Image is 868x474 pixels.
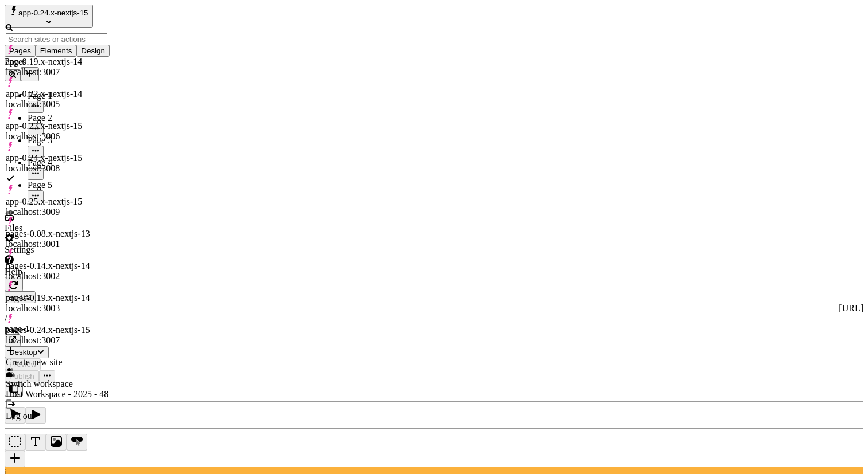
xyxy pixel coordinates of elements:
[6,33,107,45] input: Search sites or actions
[6,411,108,421] div: Log out
[6,131,108,142] div: localhost:3006
[6,229,108,239] div: pages-0.08.x-nextjs-13
[67,434,87,451] button: Button
[6,379,108,389] div: Switch workspace
[25,434,46,451] button: Text
[6,163,108,174] div: localhost:3008
[5,5,93,28] button: Select site
[5,45,36,57] button: Pages
[5,267,142,277] div: Help
[6,335,108,346] div: localhost:3007
[5,314,863,324] div: /
[6,207,108,217] div: localhost:3009
[18,9,88,17] span: app-0.24.x-nextjs-15
[6,45,108,421] div: Suggestions
[6,303,108,314] div: localhost:3003
[6,57,108,67] div: app-0.19.x-nextjs-14
[5,434,25,451] button: Box
[6,389,108,399] div: Host Workspace - 2025 - 48
[5,303,863,314] div: [URL]
[5,245,142,255] div: Settings
[6,99,108,109] div: localhost:3005
[6,271,108,281] div: localhost:3002
[6,197,108,207] div: app-0.25.x-nextjs-15
[6,261,108,271] div: pages-0.14.x-nextjs-14
[6,357,108,367] div: Create new site
[5,291,36,303] button: Open locale picker
[6,153,108,163] div: app-0.24.x-nextjs-15
[6,293,108,303] div: pages-0.19.x-nextjs-14
[6,121,108,131] div: app-0.23.x-nextjs-15
[6,67,108,77] div: localhost:3007
[6,239,108,249] div: localhost:3001
[5,9,168,19] p: Cookie Test Route
[46,434,67,451] button: Image
[6,325,108,335] div: pages-0.24.x-nextjs-15
[5,223,142,233] div: Files
[5,358,41,370] button: Preview
[5,346,49,358] button: Desktop
[5,370,39,382] button: Publish
[5,57,142,67] div: Pages
[5,324,863,334] div: page-1
[6,89,108,99] div: app-0.22.x-nextjs-14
